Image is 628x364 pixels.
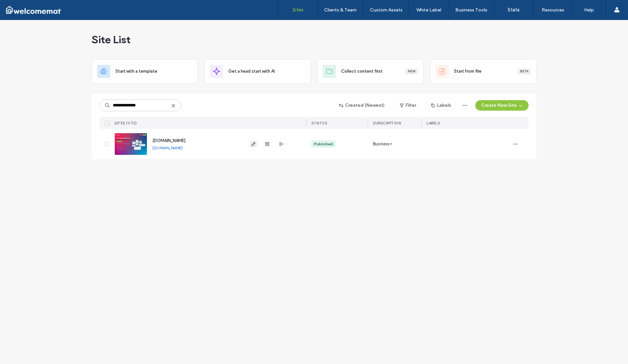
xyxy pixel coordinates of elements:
span: Business+ [373,141,392,147]
label: Stats [508,7,520,13]
div: New [405,68,418,74]
label: Custom Assets [370,7,403,13]
label: White Label [416,7,441,13]
span: Collect content first [341,68,383,75]
label: Business Tools [455,7,487,13]
div: Start with a template [92,59,198,83]
div: Published [314,141,333,147]
label: Clients & Team [324,7,357,13]
span: LABELS [427,121,440,125]
label: Resources [542,7,564,13]
div: Get a head start with AI [204,59,311,83]
span: Get a head start with AI [228,68,275,75]
button: Created (Newest) [333,100,391,111]
a: [DOMAIN_NAME] [152,145,183,150]
span: Help [15,5,28,10]
div: Start from fileBeta [430,59,536,83]
span: SITES (1/72) [114,121,137,125]
span: STATUS [311,121,327,125]
a: [DOMAIN_NAME] [152,138,185,143]
label: Sites [292,7,304,13]
span: Start with a template [115,68,157,75]
span: Site List [92,33,131,46]
label: Help [584,7,594,13]
button: Create New Site [475,100,529,111]
div: Collect content firstNew [317,59,424,83]
button: Labels [425,100,457,111]
div: Beta [517,68,531,74]
button: Filter [393,100,423,111]
span: Start from file [454,68,481,75]
span: SUBSCRIPTION [373,121,401,125]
